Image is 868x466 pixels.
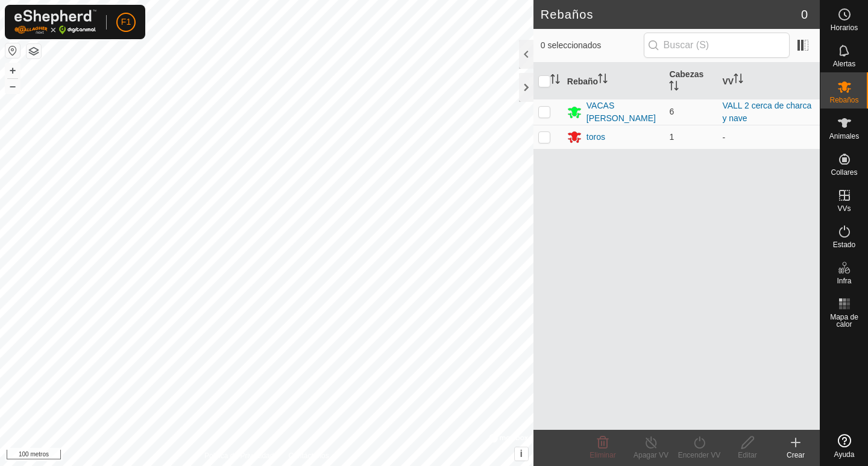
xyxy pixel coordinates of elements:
button: – [5,79,20,93]
font: 6 [669,107,674,116]
font: Horarios [831,24,858,32]
font: + [10,64,16,77]
font: VVs [837,204,851,213]
font: Encender VV [678,451,721,459]
a: Ayuda [820,429,868,463]
button: Capas del Mapa [27,44,41,58]
font: - [722,133,725,142]
font: Mapa de calor [830,313,858,329]
button: i [515,447,528,461]
font: toros [587,132,605,142]
font: F1 [121,17,131,27]
font: Rebaños [541,8,594,21]
font: Editar [738,451,756,459]
font: VV [722,76,734,86]
a: Contáctanos [288,450,329,461]
font: VACAS [PERSON_NAME] [587,101,656,123]
a: VALL 2 cerca de charca y nave [722,101,811,123]
font: Rebaños [829,96,858,104]
font: Collares [831,168,857,177]
font: 0 [801,8,808,21]
font: i [520,449,523,459]
font: Contáctanos [288,452,329,460]
font: Apagar VV [634,451,668,459]
input: Buscar (S) [644,33,790,58]
a: Política de Privacidad [204,450,274,461]
font: Alertas [833,60,855,68]
font: Cabezas [669,69,703,79]
img: Logotipo de Gallagher [14,10,96,34]
font: 0 seleccionados [541,40,601,50]
font: 1 [669,132,674,142]
font: Estado [833,241,855,249]
font: – [10,80,16,92]
p-sorticon: Activar para ordenar [734,75,743,85]
font: Eliminar [590,451,615,459]
font: Rebaño [567,76,598,86]
p-sorticon: Activar para ordenar [669,83,679,92]
font: Crear [787,451,805,459]
p-sorticon: Activar para ordenar [598,75,608,85]
button: + [5,63,20,78]
p-sorticon: Activar para ordenar [550,76,560,86]
button: Restablecer mapa [5,43,20,58]
font: Política de Privacidad [204,452,274,460]
font: Ayuda [834,450,855,459]
font: Animales [829,132,859,140]
font: Infra [837,277,851,285]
